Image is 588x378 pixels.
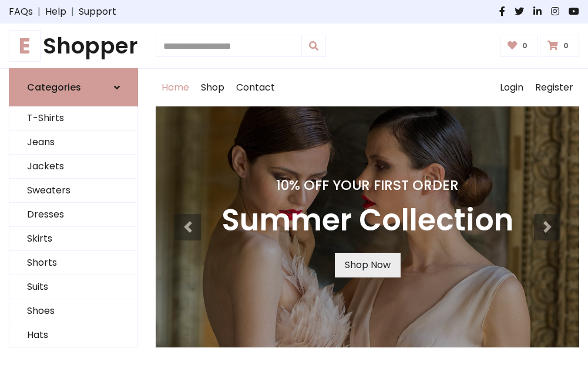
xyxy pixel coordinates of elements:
a: Contact [230,69,281,106]
a: Help [45,5,66,19]
h3: Summer Collection [221,203,513,239]
a: Home [156,69,195,106]
a: Skirts [9,227,137,251]
a: Shoes [9,299,137,323]
a: Jeans [9,131,137,155]
a: FAQs [9,5,33,19]
span: | [33,5,45,19]
span: 0 [519,41,530,51]
a: Sweaters [9,179,137,203]
a: 0 [500,35,538,57]
a: Register [529,69,579,106]
h6: Categories [27,82,81,93]
span: | [66,5,79,19]
a: EShopper [9,33,138,59]
a: Support [79,5,116,19]
a: Categories [9,68,138,106]
a: Shop Now [335,253,401,277]
a: Jackets [9,155,137,179]
h1: Shopper [9,33,138,59]
h4: 10% Off Your First Order [221,177,513,193]
span: E [9,30,41,62]
a: Shop [195,69,230,106]
a: Hats [9,323,137,347]
a: Shorts [9,251,137,275]
a: Login [494,69,529,106]
a: T-Shirts [9,106,137,131]
a: 0 [540,35,579,57]
span: 0 [560,41,572,51]
a: Suits [9,275,137,299]
a: Dresses [9,203,137,227]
